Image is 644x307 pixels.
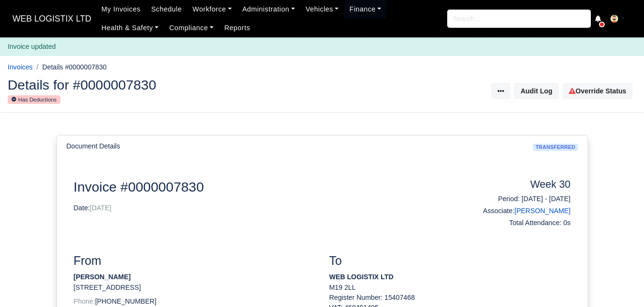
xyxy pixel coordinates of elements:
a: Reports [219,19,255,37]
p: [STREET_ADDRESS] [74,283,315,293]
h2: Details for #0000007830 [8,78,315,91]
span: [DATE] [90,204,112,212]
h4: Week 30 [457,179,571,191]
iframe: Chat Widget [596,261,644,307]
h3: To [329,254,571,268]
h6: Total Attendance: 0s [457,219,571,227]
h6: Document Details [67,142,120,150]
p: [PHONE_NUMBER] [74,296,315,307]
a: WEB LOGISTIX LTD [8,10,96,28]
p: M19 2LL [329,283,571,293]
strong: WEB LOGISTIX LTD [329,273,394,281]
h6: Period: [DATE] - [DATE] [457,195,571,203]
a: Compliance [164,19,219,37]
h6: Associate: [457,207,571,215]
a: Override Status [563,83,633,99]
h2: Invoice #0000007830 [74,179,443,195]
button: Audit Log [514,83,558,99]
span: transferred [533,144,577,151]
p: Date: [74,203,443,213]
li: Details #0000007830 [33,62,107,73]
span: WEB LOGISTIX LTD [8,9,96,28]
span: Phone: [74,297,95,305]
h3: From [74,254,315,268]
a: [PERSON_NAME] [514,207,570,215]
input: Search... [447,10,591,28]
a: Health & Safety [96,19,164,37]
small: Has Deductions [8,95,60,104]
a: Invoices [8,63,33,71]
strong: [PERSON_NAME] [74,273,131,281]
